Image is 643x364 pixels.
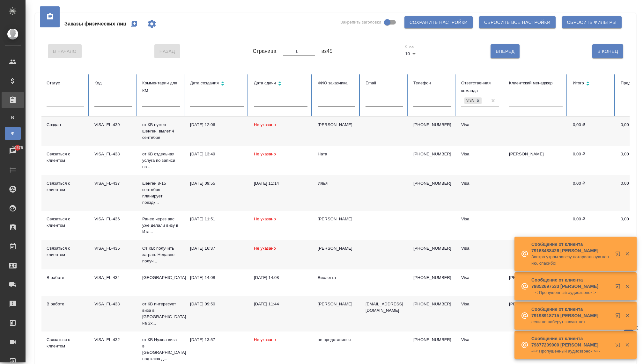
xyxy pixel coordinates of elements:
[479,16,556,28] button: Сбросить все настройки
[318,122,355,128] div: [PERSON_NAME]
[413,180,451,187] p: [PHONE_NUMBER]
[94,180,132,187] div: VISA_FL-437
[142,79,180,95] div: Комментарии для КМ
[142,301,180,326] p: от КВ интересует виза в [GEOGRAPHIC_DATA] на 2х...
[94,245,132,252] div: VISA_FL-435
[142,180,180,206] p: шенген 8-15 сентября планирует поездк...
[318,151,355,157] div: Ната
[318,79,355,87] div: ФИО заказчика
[413,275,451,281] p: [PHONE_NUMBER]
[509,79,563,87] div: Клиентский менеджер
[340,19,381,25] span: Закрепить заголовки
[531,289,611,296] p: -=< Пропущенный аудиозвонок >=-
[405,49,418,58] div: 10
[405,45,414,48] label: Строк
[568,175,616,211] td: 0,00 ₽
[464,97,475,104] div: Visa
[413,245,451,252] p: [PHONE_NUMBER]
[611,309,627,325] button: Открыть в новой вкладке
[461,216,499,222] div: Visa
[621,342,634,348] button: Закрыть
[531,319,611,325] p: если не наберут значит нет
[254,337,276,342] span: Не указано
[94,216,132,222] div: VISA_FL-436
[47,79,84,87] div: Статус
[568,146,616,175] td: 0,00 ₽
[567,18,617,26] span: Сбросить фильтры
[531,348,611,354] p: -=< Пропущенный аудиозвонок >=-
[597,47,618,55] span: В Конец
[94,122,132,128] div: VISA_FL-439
[491,44,520,58] button: Вперед
[531,306,611,319] p: Сообщение от клиента 79198918715 [PERSON_NAME]
[413,337,451,343] p: [PHONE_NUMBER]
[318,337,355,343] div: не представился
[404,16,473,28] button: Сохранить настройки
[592,44,623,58] button: В Конец
[47,216,84,229] div: Связаться с клиентом
[5,111,21,124] a: В
[568,211,616,240] td: 0,00 ₽
[254,217,276,221] span: Не указано
[190,216,244,222] div: [DATE] 11:51
[142,245,180,264] p: От КВ: получить загран. Недавно получ...
[190,122,244,128] div: [DATE] 12:06
[504,146,568,175] td: [PERSON_NAME]
[94,79,132,87] div: Код
[47,245,84,258] div: Связаться с клиентом
[142,151,180,170] p: от КВ отдельная услуга по записи на ...
[366,79,403,87] div: Email
[413,151,451,157] p: [PHONE_NUMBER]
[47,122,84,128] div: Создан
[190,180,244,187] div: [DATE] 09:55
[318,301,355,307] div: [PERSON_NAME]
[496,47,514,55] span: Вперед
[531,254,611,267] p: Завтра утром завезу нотариальную копию, спасибо!
[318,245,355,252] div: [PERSON_NAME]
[254,301,307,307] div: [DATE] 11:44
[611,280,627,295] button: Открыть в новой вкладке
[190,275,244,281] div: [DATE] 14:08
[190,245,244,252] div: [DATE] 16:37
[568,117,616,146] td: 0,00 ₽
[47,180,84,193] div: Связаться с клиентом
[621,283,634,289] button: Закрыть
[190,337,244,343] div: [DATE] 13:57
[621,313,634,318] button: Закрыть
[8,114,18,121] span: В
[621,251,634,257] button: Закрыть
[611,247,627,263] button: Открыть в новой вкладке
[190,79,244,89] div: Сортировка
[461,301,499,307] div: Visa
[254,79,307,89] div: Сортировка
[461,245,499,252] div: Visa
[2,143,24,159] a: 10575
[94,151,132,157] div: VISA_FL-438
[573,79,610,89] div: Сортировка
[94,301,132,307] div: VISA_FL-433
[5,127,21,140] a: Ф
[64,20,126,28] span: Заказы физических лиц
[461,337,499,343] div: Visa
[47,337,84,349] div: Связаться с клиентом
[142,337,180,362] p: от КВ Нужна виза в [GEOGRAPHIC_DATA] под ключ д...
[461,275,499,281] div: Visa
[94,275,132,281] div: VISA_FL-434
[142,275,180,287] p: [GEOGRAPHIC_DATA] .
[126,16,142,32] button: Создать
[413,79,451,87] div: Телефон
[190,301,244,307] div: [DATE] 09:50
[413,301,451,307] p: [PHONE_NUMBER]
[461,79,499,95] div: Ответственная команда
[321,47,333,55] span: из 45
[253,47,277,55] span: Страница
[190,151,244,157] div: [DATE] 13:49
[413,122,451,128] p: [PHONE_NUMBER]
[254,180,307,187] div: [DATE] 11:14
[318,216,355,222] div: [PERSON_NAME]
[47,301,84,307] div: В работе
[461,151,499,157] div: Visa
[8,145,27,151] span: 10575
[366,301,403,314] p: [EMAIL_ADDRESS][DOMAIN_NAME]
[142,216,180,235] p: Ранее через вас уже делали визу в Ита...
